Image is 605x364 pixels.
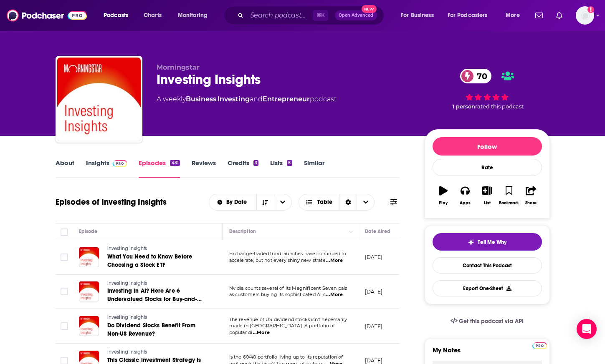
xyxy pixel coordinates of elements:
button: Choose View [299,194,375,211]
a: 70 [460,69,491,83]
p: [DATE] [365,323,383,330]
button: Apps [454,181,476,211]
a: Charts [138,9,167,22]
span: and [250,95,263,103]
span: Morningstar [157,63,200,71]
button: tell me why sparkleTell Me Why [433,233,542,251]
div: Date Aired [365,226,390,236]
a: InsightsPodchaser Pro [86,159,127,178]
span: Toggle select row [61,322,68,330]
span: ⌘ K [313,10,328,21]
h1: Episodes of Investing Insights [56,197,167,207]
span: Is the 60/40 portfolio living up to its reputation of [229,354,343,360]
span: Investing Insights [107,314,147,320]
p: [DATE] [365,288,383,295]
a: Investing Insights [107,314,208,321]
button: open menu [500,9,530,22]
a: Entrepreneur [263,95,310,103]
a: Get this podcast via API [444,311,531,331]
label: My Notes [433,346,542,361]
button: Open AdvancedNew [335,10,377,20]
span: Exchange-traded fund launches have continued to [229,251,347,256]
div: 431 [170,160,180,166]
a: Investing in AI? Here Are 6 Undervalued Stocks for Buy-and-Hold Investors [107,287,208,304]
a: Investing Insights [107,349,208,356]
button: open menu [442,9,500,22]
a: Investing Insights [107,280,208,287]
div: Bookmark [499,201,519,206]
a: Credits3 [228,159,258,178]
button: open menu [274,194,291,210]
a: About [56,159,74,178]
span: rated this podcast [475,103,524,110]
span: Investing Insights [107,280,147,286]
div: 70 1 personrated this podcast [425,63,550,115]
img: Podchaser Pro [113,160,127,167]
div: Share [525,201,537,206]
img: User Profile [576,6,594,25]
span: Investing Insights [107,246,147,251]
img: Podchaser Pro [532,342,547,349]
span: The revenue of US dividend stocks isn’t necessarily [229,316,347,322]
span: 1 person [452,103,475,110]
button: open menu [395,9,444,22]
div: A weekly podcast [157,94,337,104]
span: Logged in as paige.thornton [576,6,594,25]
span: For Podcasters [448,10,488,21]
span: For Business [401,10,434,21]
button: Play [433,181,454,211]
div: Apps [460,201,471,206]
p: [DATE] [365,357,383,364]
a: Contact This Podcast [433,257,542,274]
a: Do Dividend Stocks Benefit From Non-US Revenue? [107,321,208,338]
img: tell me why sparkle [468,239,474,246]
span: Monitoring [178,10,208,21]
button: Export One-Sheet [433,280,542,296]
a: Pro website [532,341,547,349]
span: Investing Insights [107,349,147,355]
span: made in [GEOGRAPHIC_DATA]. A portfolio of popular di [229,323,335,335]
span: Do Dividend Stocks Benefit From Non-US Revenue? [107,322,195,337]
button: Show profile menu [576,6,594,25]
button: List [476,181,498,211]
span: accelerate, but not every shiny new strate [229,257,326,263]
span: 70 [468,69,491,83]
div: Open Intercom Messenger [577,319,597,339]
button: Follow [433,137,542,156]
span: By Date [226,199,250,205]
span: Toggle select row [61,288,68,295]
button: open menu [172,9,218,22]
span: Open Advanced [339,13,373,18]
span: New [362,5,377,13]
a: Business [186,95,216,103]
span: ...More [253,329,270,336]
a: Show notifications dropdown [553,8,566,23]
a: Episodes431 [139,159,180,178]
div: Description [229,226,256,236]
span: as customers buying its sophisticated AI c [229,291,326,297]
span: What You Need to Know Before Choosing a Stock ETF [107,253,192,269]
span: Investing in AI? Here Are 6 Undervalued Stocks for Buy-and-Hold Investors [107,287,202,311]
button: Sort Direction [256,194,274,210]
div: 5 [287,160,292,166]
a: Show notifications dropdown [532,8,546,23]
div: Search podcasts, credits, & more... [232,6,392,25]
span: , [216,95,218,103]
div: 3 [253,160,258,166]
h2: Choose List sort [209,194,292,211]
img: Investing Insights [57,58,141,141]
div: Sort Direction [339,194,357,210]
img: Podchaser - Follow, Share and Rate Podcasts [7,8,87,23]
span: Get this podcast via API [459,318,524,325]
span: Nvidia counts several of its Magnificent Seven pals [229,285,347,291]
a: Investing [218,95,250,103]
svg: Add a profile image [587,6,594,13]
a: Reviews [192,159,216,178]
span: More [506,10,520,21]
span: Podcasts [104,10,128,21]
span: ...More [326,291,343,298]
input: Search podcasts, credits, & more... [247,9,313,22]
